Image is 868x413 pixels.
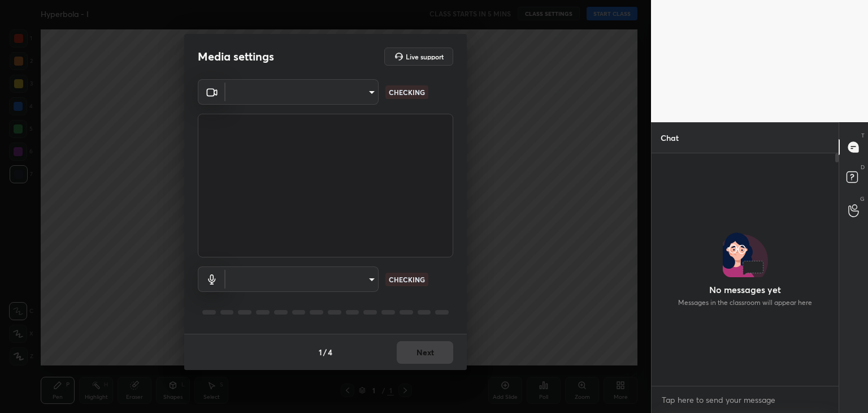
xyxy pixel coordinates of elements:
[319,346,322,358] h4: 1
[328,346,332,358] h4: 4
[198,49,274,64] h2: Media settings
[406,53,444,60] h5: Live support
[225,266,379,292] div: ​
[323,346,327,358] h4: /
[389,274,425,285] p: CHECKING
[860,195,865,203] p: G
[861,131,865,140] p: T
[861,163,865,171] p: D
[389,87,425,97] p: CHECKING
[652,123,688,153] p: Chat
[225,79,379,105] div: ​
